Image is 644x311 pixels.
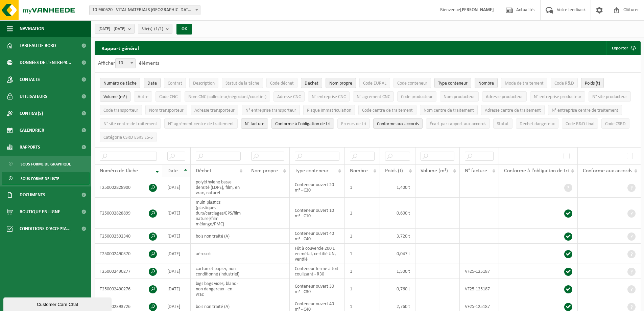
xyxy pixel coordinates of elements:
[20,186,45,203] span: Documents
[589,91,631,102] button: N° site producteurN° site producteur : Activate to sort
[359,78,390,88] button: Code EURALCode EURAL: Activate to sort
[308,91,350,102] button: N° entreprise CNCN° entreprise CNC: Activate to sort
[134,91,152,102] button: AutreAutre: Activate to sort
[424,108,474,113] span: Nom centre de traitement
[475,78,498,88] button: NombreNombre: Activate to sort
[271,118,334,129] button: Conforme à l’obligation de tri : Activate to sort
[103,81,137,86] span: Numéro de tâche
[20,71,40,88] span: Contacts
[357,94,390,99] span: N° agrément CNC
[493,118,512,129] button: StatutStatut: Activate to sort
[251,168,278,174] span: Nom propre
[100,168,138,174] span: Numéro de tâche
[605,121,626,127] span: Code CSRD
[401,94,433,99] span: Code producteur
[168,81,182,86] span: Contrat
[393,78,431,88] button: Code conteneurCode conteneur: Activate to sort
[341,121,366,127] span: Erreurs de tri
[20,220,71,237] span: Conditions d'accepta...
[273,91,305,102] button: Adresse CNCAdresse CNC: Activate to sort
[380,244,415,264] td: 0,047 t
[103,94,127,99] span: Volume (m³)
[345,244,380,264] td: 1
[482,91,527,102] button: Adresse producteurAdresse producteur: Activate to sort
[290,229,345,244] td: Conteneur ouvert 40 m³ - C40
[116,59,135,68] span: 10
[363,81,386,86] span: Code EURAL
[90,5,200,15] span: 10-960520 - VITAL MATERIALS BELGIUM S.A. - TILLY
[465,168,487,174] span: N° facture
[20,88,47,105] span: Utilisateurs
[270,81,294,86] span: Code déchet
[290,198,345,229] td: Conteneur ouvert 10 m³ - C10
[290,244,345,264] td: Fût à couvercle 200 L en métal, certifié UN, ventilé
[162,229,191,244] td: [DATE]
[460,7,494,13] strong: [PERSON_NAME]
[144,78,161,88] button: DateDate: Activate to sort
[2,172,90,185] a: Sous forme de liste
[295,168,329,174] span: Type conteneur
[601,118,629,129] button: Code CSRDCode CSRD: Activate to sort
[358,105,416,115] button: Code centre de traitementCode centre de traitement: Activate to sort
[100,91,130,102] button: Volume (m³)Volume (m³): Activate to sort
[176,24,192,35] button: OK
[20,37,56,54] span: Tableau de bord
[303,105,355,115] button: Plaque immatriculationPlaque immatriculation: Activate to sort
[420,105,478,115] button: Nom centre de traitementNom centre de traitement: Activate to sort
[138,24,172,34] button: Site(s)(1/1)
[89,5,200,15] span: 10-960520 - VITAL MATERIALS BELGIUM S.A. - TILLY
[103,108,138,113] span: Code transporteur
[380,229,415,244] td: 3,720 t
[497,121,509,127] span: Statut
[100,132,157,142] button: Catégorie CSRD ESRS E5-5Catégorie CSRD ESRS E5-5: Activate to sort
[168,121,234,127] span: N° agrément centre de traitement
[481,105,545,115] button: Adresse centre de traitementAdresse centre de traitement: Activate to sort
[3,296,113,311] iframe: chat widget
[426,118,490,129] button: Écart par rapport aux accordsÉcart par rapport aux accords: Activate to sort
[191,105,238,115] button: Adresse transporteurAdresse transporteur: Activate to sort
[95,279,162,299] td: T250002490276
[460,279,499,299] td: VF25-125187
[353,91,394,102] button: N° agrément CNCN° agrément CNC: Activate to sort
[21,172,59,185] span: Sous forme de liste
[189,78,218,88] button: DescriptionDescription: Activate to sort
[191,264,246,279] td: carton et papier, non-conditionné (industriel)
[196,168,211,174] span: Déchet
[326,78,356,88] button: Nom propreNom propre: Activate to sort
[301,78,322,88] button: DéchetDéchet: Activate to sort
[185,91,270,102] button: Nom CNC (collecteur/négociant/courtier)Nom CNC (collecteur/négociant/courtier): Activate to sort
[100,105,142,115] button: Code transporteurCode transporteur: Activate to sort
[95,177,162,198] td: T250002828900
[345,198,380,229] td: 1
[191,229,246,244] td: bois non traité (A)
[164,118,238,129] button: N° agrément centre de traitementN° agrément centre de traitement: Activate to sort
[191,244,246,264] td: aérosols
[345,279,380,299] td: 1
[581,78,604,88] button: Poids (t)Poids (t): Activate to sort
[290,279,345,299] td: Conteneur ouvert 30 m³ - C30
[380,264,415,279] td: 1,500 t
[95,229,162,244] td: T250002592340
[530,91,585,102] button: N° entreprise producteurN° entreprise producteur: Activate to sort
[266,78,297,88] button: Code déchetCode déchet: Activate to sort
[162,177,191,198] td: [DATE]
[337,118,370,129] button: Erreurs de triErreurs de tri: Activate to sort
[191,177,246,198] td: polyéthylène basse densité (LDPE), film, en vrac, naturel
[95,264,162,279] td: T250002490277
[188,94,266,99] span: Nom CNC (collecteur/négociant/courtier)
[421,168,448,174] span: Volume (m³)
[167,168,178,174] span: Date
[397,91,436,102] button: Code producteurCode producteur: Activate to sort
[21,158,71,171] span: Sous forme de graphique
[329,81,352,86] span: Nom propre
[486,94,523,99] span: Adresse producteur
[98,61,159,66] label: Afficher éléments
[20,139,40,156] span: Rapports
[504,168,569,174] span: Conforme à l’obligation de tri
[562,118,598,129] button: Code R&D finalCode R&amp;D final: Activate to sort
[142,24,163,34] span: Site(s)
[505,81,544,86] span: Mode de traitement
[434,78,471,88] button: Type conteneurType conteneur: Activate to sort
[145,105,187,115] button: Nom transporteurNom transporteur: Activate to sort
